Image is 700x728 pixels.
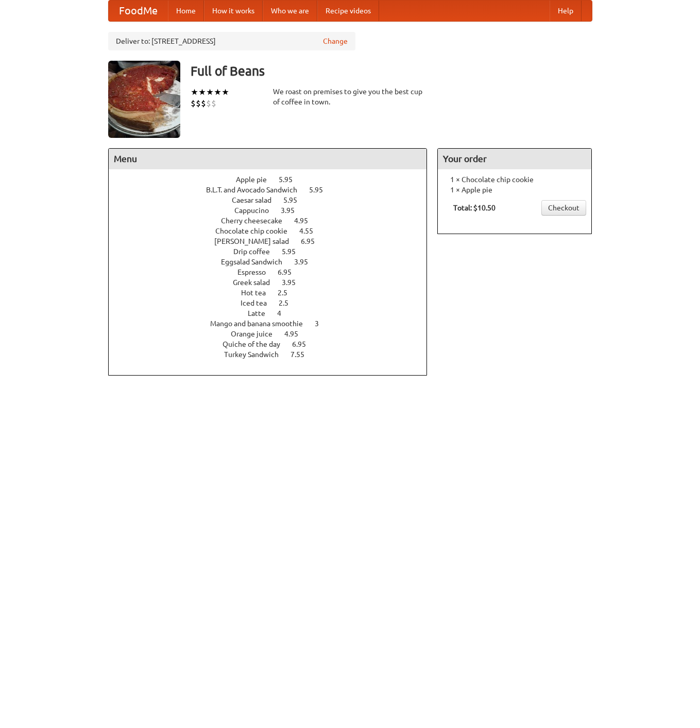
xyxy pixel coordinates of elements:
[241,289,276,297] span: Hot tea
[233,278,315,287] a: Greek salad 3.95
[232,196,316,204] a: Caesar salad 5.95
[223,340,325,348] a: Quiche of the day 6.95
[224,350,289,359] span: Turkey Sandwich
[248,309,300,317] a: Latte 4
[210,319,313,328] span: Mango and banana smoothie
[241,299,308,307] a: Iced tea 2.5
[279,175,303,184] span: 5.95
[323,36,348,46] a: Change
[198,86,206,98] li: ★
[108,32,355,50] div: Deliver to: [STREET_ADDRESS]
[206,186,308,194] span: B.L.T. and Avocado Sandwich
[277,309,292,317] span: 4
[201,98,206,109] li: $
[231,330,283,338] span: Orange juice
[443,174,586,185] li: 1 × Chocolate chip cookie
[550,1,582,21] a: Help
[214,237,334,245] a: [PERSON_NAME] salad 6.95
[214,237,299,245] span: [PERSON_NAME] salad
[109,149,427,169] h4: Menu
[191,61,592,81] h3: Full of Beans
[109,1,168,21] a: FoodMe
[108,61,180,138] img: angular.jpg
[206,86,214,98] li: ★
[191,86,198,98] li: ★
[241,299,277,307] span: Iced tea
[206,186,342,194] a: B.L.T. and Avocado Sandwich 5.95
[438,149,591,169] h4: Your order
[210,319,338,328] a: Mango and banana smoothie 3
[281,206,305,215] span: 3.95
[241,289,306,297] a: Hot tea 2.5
[541,200,586,216] a: Checkout
[231,330,317,338] a: Orange juice 4.95
[291,350,315,359] span: 7.55
[204,1,263,21] a: How it works
[221,258,293,266] span: Eggsalad Sandwich
[299,227,323,235] span: 4.55
[168,1,204,21] a: Home
[273,86,428,107] div: We roast on premises to give you the best cup of coffee in town.
[206,98,211,109] li: $
[284,330,309,338] span: 4.95
[232,196,282,204] span: Caesar salad
[224,350,323,359] a: Turkey Sandwich 7.55
[233,247,315,256] a: Drip coffee 5.95
[278,289,298,297] span: 2.5
[282,278,306,287] span: 3.95
[191,98,196,109] li: $
[234,206,279,215] span: Cappucino
[234,206,314,215] a: Cappucino 3.95
[283,196,308,204] span: 5.95
[221,258,327,266] a: Eggsalad Sandwich 3.95
[301,237,325,245] span: 6.95
[294,258,318,266] span: 3.95
[237,268,276,276] span: Espresso
[282,247,306,256] span: 5.95
[263,1,317,21] a: Who we are
[309,186,333,194] span: 5.95
[221,217,327,225] a: Cherry cheesecake 4.95
[215,227,332,235] a: Chocolate chip cookie 4.55
[196,98,201,109] li: $
[236,175,277,184] span: Apple pie
[292,340,316,348] span: 6.95
[236,175,312,184] a: Apple pie 5.95
[278,268,302,276] span: 6.95
[233,278,280,287] span: Greek salad
[215,227,298,235] span: Chocolate chip cookie
[453,204,496,212] b: Total: $10.50
[237,268,311,276] a: Espresso 6.95
[443,185,586,195] li: 1 × Apple pie
[294,217,318,225] span: 4.95
[315,319,329,328] span: 3
[248,309,276,317] span: Latte
[221,217,293,225] span: Cherry cheesecake
[233,247,280,256] span: Drip coffee
[214,86,221,98] li: ★
[223,340,291,348] span: Quiche of the day
[221,86,229,98] li: ★
[279,299,299,307] span: 2.5
[317,1,379,21] a: Recipe videos
[211,98,216,109] li: $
